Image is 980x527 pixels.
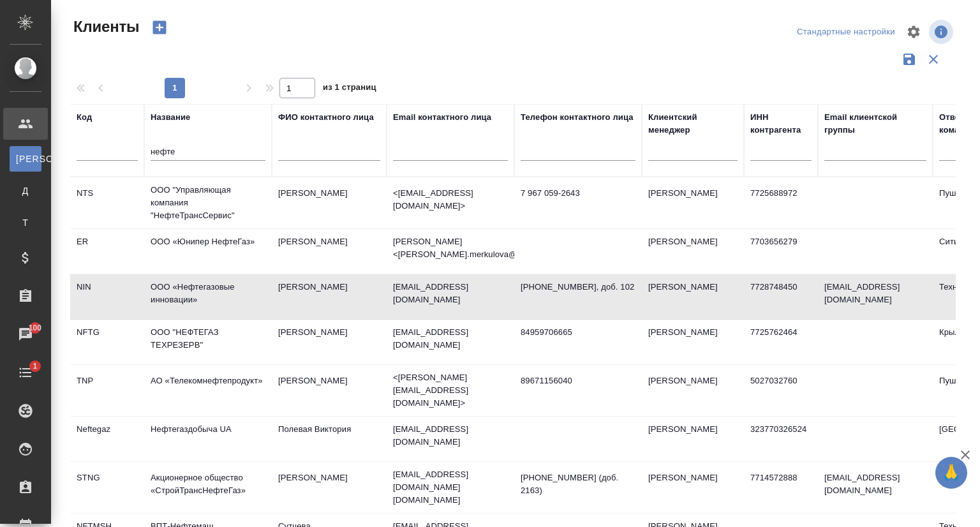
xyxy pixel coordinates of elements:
td: Нефтегаздобыча UA [144,417,272,461]
span: Т [16,216,35,229]
p: 84959706665 [521,326,635,339]
td: АО «Телекомнефтепродукт» [144,368,272,413]
td: [PERSON_NAME] [642,368,744,413]
td: [PERSON_NAME] [642,229,744,274]
button: Сохранить фильтры [897,47,921,71]
td: NFTG [70,320,144,364]
p: [EMAIL_ADDRESS][DOMAIN_NAME] [DOMAIN_NAME] [393,468,508,507]
td: ООО "НЕФТЕГАЗ ТЕХРЕЗЕРВ" [144,320,272,364]
span: из 1 страниц [323,80,376,98]
td: Neftegaz [70,417,144,461]
td: [EMAIL_ADDRESS][DOMAIN_NAME] [818,274,933,319]
p: <[EMAIL_ADDRESS][DOMAIN_NAME]> [393,187,508,212]
td: ER [70,229,144,274]
td: 7703656279 [744,229,818,274]
div: ИНН контрагента [750,111,812,137]
button: Сбросить фильтры [921,47,946,71]
button: 🙏 [935,457,967,489]
a: [PERSON_NAME] [10,146,41,172]
p: [PHONE_NUMBER] (доб. 2163) [521,471,635,497]
span: [PERSON_NAME] [16,152,35,165]
td: 323770326524 [744,417,818,461]
td: [PERSON_NAME] [272,181,387,225]
p: 89671156040 [521,375,635,387]
td: [PERSON_NAME] [272,465,387,510]
td: [PERSON_NAME] [642,465,744,510]
td: Полевая Виктория [272,417,387,461]
div: ФИО контактного лица [278,111,374,124]
p: [PHONE_NUMBER], доб. 102 [521,281,635,293]
p: [EMAIL_ADDRESS][DOMAIN_NAME] [393,281,508,306]
a: 100 [3,318,48,350]
td: 7725762464 [744,320,818,364]
td: NTS [70,181,144,225]
td: 7728748450 [744,274,818,319]
td: [PERSON_NAME] [642,320,744,364]
td: [PERSON_NAME] [272,320,387,364]
td: [PERSON_NAME] [272,368,387,413]
div: Телефон контактного лица [521,111,634,124]
td: STNG [70,465,144,510]
p: [PERSON_NAME] <[PERSON_NAME].merkulova@unipe... [393,235,508,261]
span: Д [16,184,35,197]
td: 7725688972 [744,181,818,225]
td: [EMAIL_ADDRESS][DOMAIN_NAME] [818,465,933,510]
td: [PERSON_NAME] [272,274,387,319]
td: [PERSON_NAME] [642,417,744,461]
td: ООО «Юнипер НефтеГаз» [144,229,272,274]
span: 100 [21,322,50,334]
p: 7 967 059-2643 [521,187,635,200]
div: split button [794,22,898,42]
a: Д [10,178,41,204]
a: Т [10,210,41,235]
td: NIN [70,274,144,319]
span: Настроить таблицу [898,17,929,47]
div: Название [151,111,190,124]
p: [EMAIL_ADDRESS][DOMAIN_NAME] [393,423,508,449]
td: [PERSON_NAME] [642,274,744,319]
td: Акционерное общество «СтройТрансНефтеГаз» [144,465,272,510]
span: 1 [25,360,45,373]
td: 7714572888 [744,465,818,510]
a: 1 [3,357,48,389]
td: TNP [70,368,144,413]
div: Email контактного лица [393,111,491,124]
td: ООО «Нефтегазовые инновации» [144,274,272,319]
div: Код [77,111,92,124]
td: ООО "Управляющая компания "НефтеТрансСервис" [144,177,272,228]
td: [PERSON_NAME] [272,229,387,274]
p: [EMAIL_ADDRESS][DOMAIN_NAME] [393,326,508,352]
button: Создать [144,17,175,38]
td: 5027032760 [744,368,818,413]
div: Клиентский менеджер [648,111,738,137]
div: Email клиентской группы [824,111,926,137]
p: <[PERSON_NAME][EMAIL_ADDRESS][DOMAIN_NAME]> [393,371,508,410]
td: [PERSON_NAME] [642,181,744,225]
span: 🙏 [940,459,962,486]
span: Клиенты [70,17,139,37]
span: Посмотреть информацию [929,20,956,44]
